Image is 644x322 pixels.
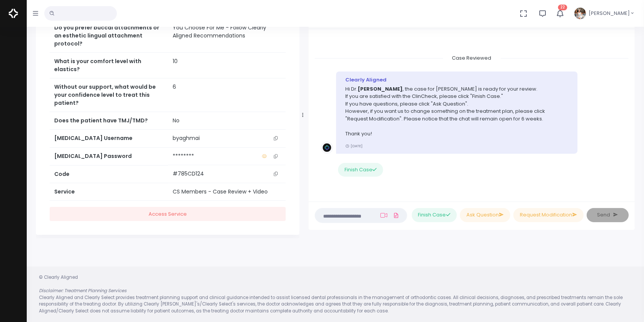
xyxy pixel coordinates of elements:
[168,19,286,53] td: You Choose For Me - Follow Clearly Aligned Recommendations
[168,78,286,112] td: 6
[315,35,629,194] div: scrollable content
[443,52,501,64] span: Case Reviewed
[31,274,639,314] div: © Clearly Aligned Clearly Aligned and Clearly Select provides treatment planning support and clin...
[589,10,630,17] span: [PERSON_NAME]
[345,85,568,138] p: Hi Dr. , the case for [PERSON_NAME] is ready for your review. If you are satisfied with the ClinC...
[345,76,568,84] div: Clearly Aligned
[412,208,457,222] button: Finish Case
[50,165,168,183] th: Code
[39,288,126,294] em: Disclaimer: Treatment Planning Services
[379,212,389,218] a: Add Loom Video
[50,19,168,53] th: Do you prefer buccal attachments or an esthetic lingual attachment protocol?
[358,85,403,93] b: [PERSON_NAME]
[50,53,168,78] th: What is your comfort level with elastics?
[392,208,401,222] a: Add Files
[50,207,286,221] a: Access Service
[168,53,286,78] td: 10
[50,112,168,130] th: Does the patient have TMJ/TMD?
[9,5,18,21] img: Logo Horizontal
[50,148,168,165] th: [MEDICAL_DATA] Password
[558,5,567,10] span: 22
[50,78,168,112] th: Without our support, what would be your confidence level to treat this patient?
[460,208,510,222] button: Ask Question
[345,143,362,148] small: [DATE]
[168,112,286,130] td: No
[573,7,587,20] img: Header Avatar
[338,163,383,177] button: Finish Case
[50,130,168,148] th: [MEDICAL_DATA] Username
[173,188,281,196] div: CS Members - Case Review + Video
[50,183,168,201] th: Service
[513,208,584,222] button: Request Modification
[168,130,286,147] td: byaghmai
[168,165,286,183] td: #785CD124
